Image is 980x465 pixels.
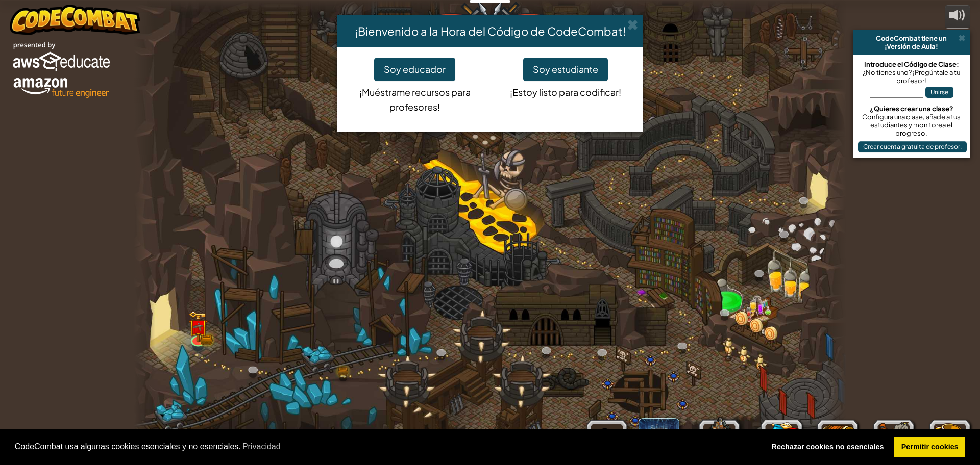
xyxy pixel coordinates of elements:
a: allow cookies [894,437,965,457]
p: ¡Estoy listo para codificar! [498,81,633,99]
button: Soy educador [374,58,455,81]
p: ¡Muéstrame recursos para profesores! [347,81,482,114]
a: learn more about cookies [241,439,282,454]
button: Soy estudiante [523,58,608,81]
span: CodeCombat usa algunas cookies esenciales y no esenciales. [15,439,756,454]
h4: ¡Bienvenido a la Hora del Código de CodeCombat! [345,23,635,39]
a: deny cookies [765,437,891,457]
